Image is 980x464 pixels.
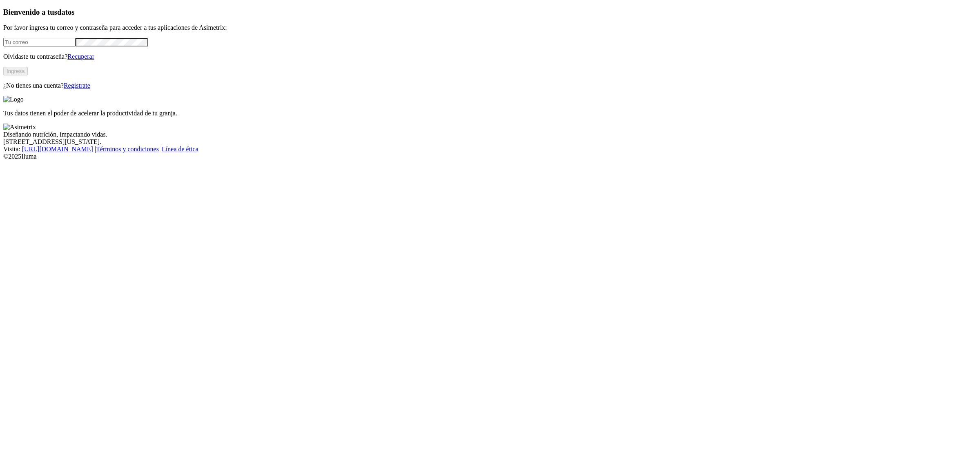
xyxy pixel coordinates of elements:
[57,8,75,16] span: datos
[3,24,977,31] p: Por favor ingresa tu correo y contraseña para acceder a tus aplicaciones de Asimetrix:
[3,124,36,131] img: Asimetrix
[3,67,28,75] button: Ingresa
[96,146,159,152] a: Términos y condiciones
[22,146,93,152] a: [URL][DOMAIN_NAME]
[3,8,977,17] h3: Bienvenido a tus
[3,146,977,153] div: Visita : | |
[3,96,24,103] img: Logo
[3,153,977,160] div: © 2025 Iluma
[67,53,94,60] a: Recuperar
[162,146,198,152] a: Línea de ética
[3,38,76,46] input: Tu correo
[3,138,977,146] div: [STREET_ADDRESS][US_STATE].
[64,82,90,89] a: Regístrate
[3,131,977,138] div: Diseñando nutrición, impactando vidas.
[3,82,977,89] p: ¿No tienes una cuenta?
[3,53,977,60] p: Olvidaste tu contraseña?
[3,110,977,117] p: Tus datos tienen el poder de acelerar la productividad de tu granja.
